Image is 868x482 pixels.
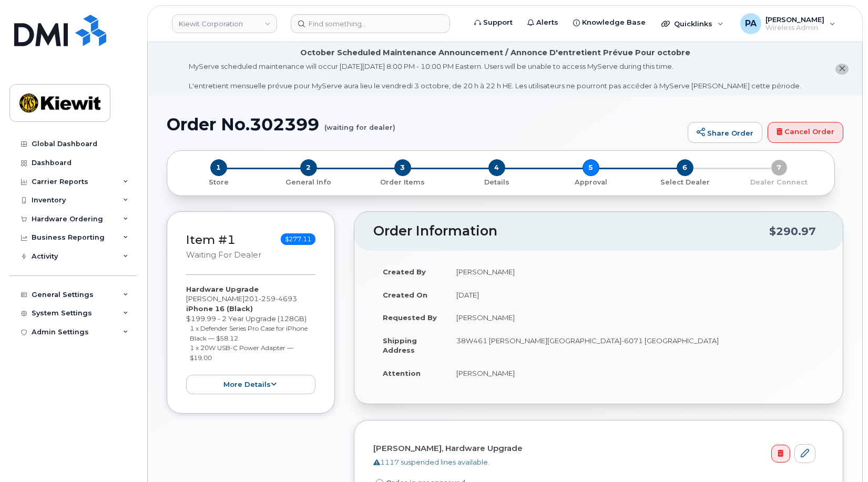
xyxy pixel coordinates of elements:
[190,324,308,342] small: 1 x Defender Series Pro Case for iPhone Black — $58.12
[769,221,816,241] div: $290.97
[210,159,227,176] span: 1
[447,329,824,362] td: 38W461 [PERSON_NAME][GEOGRAPHIC_DATA]-6071 [GEOGRAPHIC_DATA]
[186,304,253,313] strong: iPhone 16 (Black)
[383,291,427,299] strong: Created On
[383,313,437,322] strong: Requested By
[360,178,445,187] p: Order Items
[383,369,421,377] strong: Attention
[394,159,411,176] span: 3
[186,375,315,394] button: more details
[688,122,762,143] a: Share Order
[176,176,261,187] a: 1 Store
[447,362,824,385] td: [PERSON_NAME]
[768,122,843,143] a: Cancel Order
[383,268,426,276] strong: Created By
[275,294,297,303] span: 4693
[180,178,257,187] p: Store
[488,159,505,176] span: 4
[373,444,815,453] h4: [PERSON_NAME], Hardware Upgrade
[186,232,236,247] a: Item #1
[447,306,824,329] td: [PERSON_NAME]
[189,61,801,91] div: MyServe scheduled maintenance will occur [DATE][DATE] 8:00 PM - 10:00 PM Eastern. Users will be u...
[324,115,395,131] small: (waiting for dealer)
[638,176,732,187] a: 6 Select Dealer
[300,159,317,176] span: 2
[261,176,355,187] a: 2 General Info
[186,250,261,260] small: waiting for dealer
[167,115,682,134] h1: Order No.302399
[383,336,417,355] strong: Shipping Address
[454,178,539,187] p: Details
[450,176,544,187] a: 4 Details
[190,344,293,362] small: 1 x 20W USB-C Power Adapter — $19.00
[355,176,450,187] a: 3 Order Items
[300,47,690,58] div: October Scheduled Maintenance Announcement / Annonce D'entretient Prévue Pour octobre
[373,457,815,467] div: 1117 suspended lines available.
[281,233,315,245] span: $277.11
[186,285,259,293] strong: Hardware Upgrade
[447,283,824,306] td: [DATE]
[186,284,315,394] div: [PERSON_NAME] $199.99 - 2 Year Upgrade (128GB)
[265,178,351,187] p: General Info
[447,260,824,283] td: [PERSON_NAME]
[373,224,769,239] h2: Order Information
[835,64,849,75] button: close notification
[244,294,297,303] span: 201
[259,294,275,303] span: 259
[642,178,728,187] p: Select Dealer
[677,159,693,176] span: 6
